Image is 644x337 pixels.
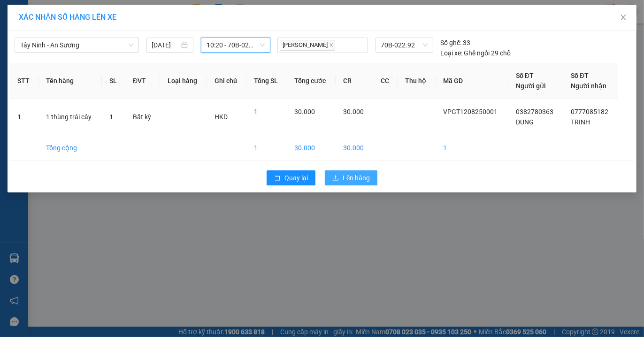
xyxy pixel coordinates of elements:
[47,60,99,67] span: VPGT1208250001
[160,63,207,99] th: Loại hàng
[74,28,129,40] span: 01 Võ Văn Truyện, KP.1, Phường 2
[295,108,315,115] span: 30.000
[441,48,463,58] span: Loại xe:
[38,63,102,99] th: Tên hàng
[441,38,462,48] span: Số ghế:
[38,99,102,135] td: 1 thùng trái cây
[74,5,129,13] strong: ĐỒNG PHƯỚC
[620,14,627,21] span: close
[610,5,636,31] button: Close
[254,108,258,115] span: 1
[21,68,57,74] span: 10:17:57 [DATE]
[125,63,160,99] th: ĐVT
[571,108,608,115] span: 0777085182
[3,61,99,66] span: [PERSON_NAME]:
[3,68,57,74] span: In ngày:
[287,135,336,161] td: 30.000
[246,135,287,161] td: 1
[19,13,116,22] span: XÁC NHẬN SỐ HÀNG LÊN XE
[332,175,339,182] span: upload
[274,175,281,182] span: rollback
[336,63,373,99] th: CR
[441,38,471,48] div: 33
[20,38,133,52] span: Tây Ninh - An Sương
[25,51,115,58] span: -----------------------------------------
[516,108,553,115] span: 0382780363
[443,108,498,115] span: VPGT1208250001
[287,63,336,99] th: Tổng cước
[3,6,45,47] img: logo
[571,82,606,90] span: Người nhận
[267,170,315,185] button: rollbackQuay lại
[516,118,534,126] span: DUNG
[10,99,38,135] td: 1
[125,99,160,135] td: Bất kỳ
[436,135,508,161] td: 1
[74,15,126,27] span: Bến xe [GEOGRAPHIC_DATA]
[74,42,115,47] span: Hotline: 19001152
[343,173,370,183] span: Lên hàng
[207,63,246,99] th: Ghi chú
[336,135,373,161] td: 30.000
[10,63,38,99] th: STT
[571,72,589,79] span: Số ĐT
[516,72,534,79] span: Số ĐT
[329,43,334,47] span: close
[571,118,590,126] span: TRINH
[152,40,180,50] input: 12/08/2025
[207,38,265,52] span: 10:20 - 70B-022.92
[280,40,335,51] span: [PERSON_NAME]
[516,82,546,90] span: Người gửi
[109,113,113,121] span: 1
[343,108,364,115] span: 30.000
[381,38,428,52] span: 70B-022.92
[398,63,436,99] th: Thu hộ
[246,63,287,99] th: Tổng SL
[102,63,125,99] th: SL
[284,173,308,183] span: Quay lại
[38,135,102,161] td: Tổng cộng
[373,63,398,99] th: CC
[215,113,228,121] span: HKD
[325,170,377,185] button: uploadLên hàng
[441,48,511,58] div: Ghế ngồi 29 chỗ
[436,63,508,99] th: Mã GD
